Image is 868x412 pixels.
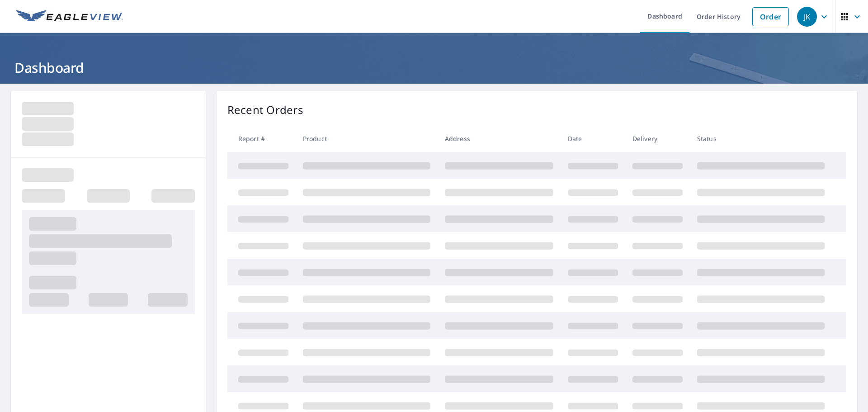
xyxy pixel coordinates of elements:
[16,10,123,24] img: EV Logo
[625,125,690,152] th: Delivery
[11,58,857,77] h1: Dashboard
[296,125,438,152] th: Product
[227,125,296,152] th: Report #
[752,7,789,26] a: Order
[438,125,561,152] th: Address
[797,7,817,27] div: JK
[690,125,832,152] th: Status
[227,102,303,118] p: Recent Orders
[561,125,625,152] th: Date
